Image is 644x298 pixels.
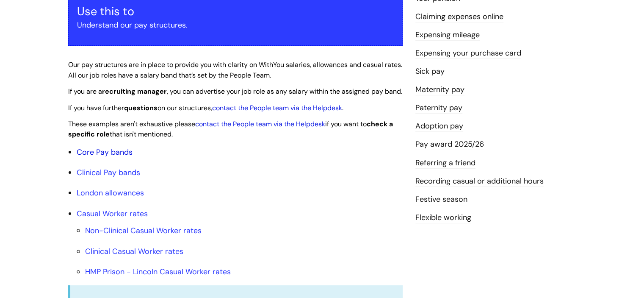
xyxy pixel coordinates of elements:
[85,226,202,236] a: Non-Clinical Casual Worker rates
[77,209,148,219] a: Casual Worker rates
[415,103,462,114] a: Paternity pay
[85,267,231,277] a: HMP Prison - Lincoln Casual Worker rates
[77,188,144,198] a: London allowances
[415,139,484,150] a: Pay award 2025/26
[415,212,471,223] a: Flexible working
[415,176,544,187] a: Recording casual or additional hours
[68,87,402,96] span: If you are a , you can advertise your job role as any salary within the assigned pay band.
[68,103,343,112] span: If you have further on our structures, .
[102,87,167,96] strong: recruiting manager
[68,60,402,80] span: Our pay structures are in place to provide you with clarity on WithYou salaries, allowances and c...
[77,147,133,157] a: Core Pay bands
[77,167,140,178] a: Clinical Pay bands
[415,30,480,41] a: Expensing mileage
[195,120,325,128] a: contact the People team via the Helpdesk
[212,103,342,112] a: contact the People team via the Helpdesk
[415,194,467,205] a: Festive season
[85,246,183,256] a: Clinical Casual Worker rates
[124,103,158,112] strong: questions
[415,48,521,59] a: Expensing your purchase card
[415,158,475,169] a: Referring a friend
[77,5,394,18] h3: Use this to
[415,121,463,132] a: Adoption pay
[68,120,393,139] span: These examples aren't exhaustive please if you want to that isn't mentioned.
[415,84,464,95] a: Maternity pay
[77,18,394,32] p: Understand our pay structures.
[415,66,445,77] a: Sick pay
[415,11,503,22] a: Claiming expenses online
